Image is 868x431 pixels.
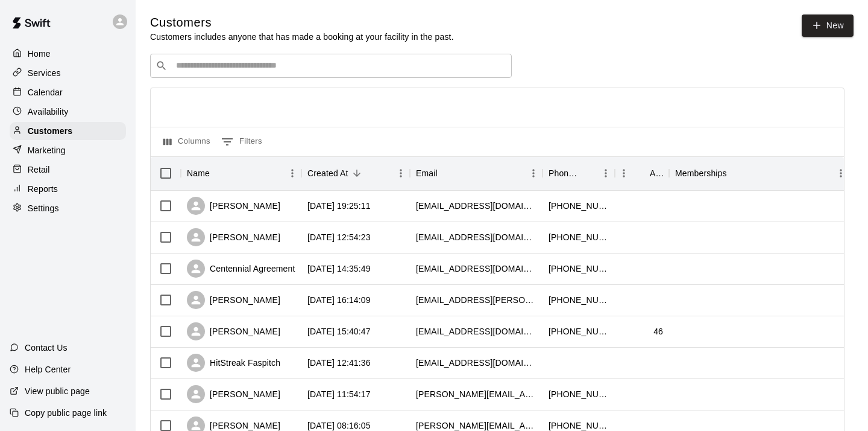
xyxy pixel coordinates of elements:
p: Help Center [25,363,71,375]
button: Select columns [160,132,213,152]
p: Customers includes anyone that has made a booking at your facility in the past. [150,31,454,43]
button: Menu [392,164,410,182]
a: Calendar [10,83,126,101]
button: Sort [348,165,365,182]
div: Phone Number [549,156,580,190]
button: Sort [580,165,597,182]
div: +17192480979 [549,388,609,400]
div: [PERSON_NAME] [187,385,280,403]
p: View public page [25,385,90,397]
div: Age [650,156,663,190]
div: +13038189588 [549,200,609,212]
p: Reports [28,183,58,195]
div: wendylynnayers@gmail.com [416,200,536,212]
div: Name [181,156,301,190]
p: Contact Us [25,342,68,354]
a: Retail [10,161,126,179]
p: Customers [28,125,72,137]
div: 46 [653,325,663,337]
div: Created At [301,156,410,190]
div: ashleigh.arriola@gmail.com [416,294,536,306]
button: Sort [438,165,454,182]
button: Sort [633,165,650,182]
div: +13038154257 [549,325,609,337]
a: Customers [10,122,126,140]
div: Email [416,156,438,190]
p: Copy public page link [25,407,107,419]
div: 2025-10-10 14:35:49 [307,263,371,275]
div: HitStreak Faspitch [187,354,280,372]
button: Menu [832,164,850,182]
p: Availability [28,106,69,118]
div: Age [615,156,669,190]
button: Show filters [218,132,265,152]
button: Sort [727,165,744,182]
div: [PERSON_NAME] [187,197,280,215]
a: Home [10,45,126,63]
div: 2025-10-06 15:40:47 [307,325,371,337]
div: 2025-10-06 11:54:17 [307,388,371,400]
p: Retail [28,164,50,176]
div: 2025-10-12 19:25:11 [307,200,371,212]
div: Centennial Agreement [187,260,295,278]
a: Marketing [10,141,126,159]
div: +17203530826 [549,263,609,275]
div: Created At [307,156,348,190]
button: Menu [524,164,542,182]
div: +17202981242 [549,231,609,243]
button: Menu [597,164,615,182]
a: Availability [10,103,126,121]
div: nicolehartman.nh@gmail.com [416,388,536,400]
div: 2025-10-06 12:41:36 [307,357,371,369]
div: Memberships [669,156,850,190]
button: Menu [615,164,633,182]
div: Name [187,156,210,190]
a: Reports [10,180,126,198]
p: Marketing [28,144,66,156]
div: Search customers by name or email [150,54,512,78]
div: 2025-10-11 12:54:23 [307,231,371,243]
a: Settings [10,199,126,217]
div: Memberships [675,156,727,190]
div: cbaerns7@gmail.com [416,263,536,275]
p: Services [28,67,61,79]
div: meganashleeconley@gmail.com [416,231,536,243]
button: Menu [283,164,301,182]
p: Home [28,48,51,60]
a: New [802,14,854,37]
p: Calendar [28,86,63,98]
div: 2025-10-06 16:14:09 [307,294,371,306]
div: +13035177430 [549,294,609,306]
div: [PERSON_NAME] [187,291,280,309]
p: Settings [28,202,59,214]
div: xcountry33@hotmail.com [416,325,536,337]
div: Email [410,156,542,190]
div: [PERSON_NAME] [187,322,280,340]
button: Sort [210,165,227,182]
div: [PERSON_NAME] [187,228,280,246]
h5: Customers [150,14,454,31]
div: Phone Number [542,156,615,190]
div: hitstreaksoftball@gmail.com [416,357,536,369]
a: Services [10,64,126,82]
